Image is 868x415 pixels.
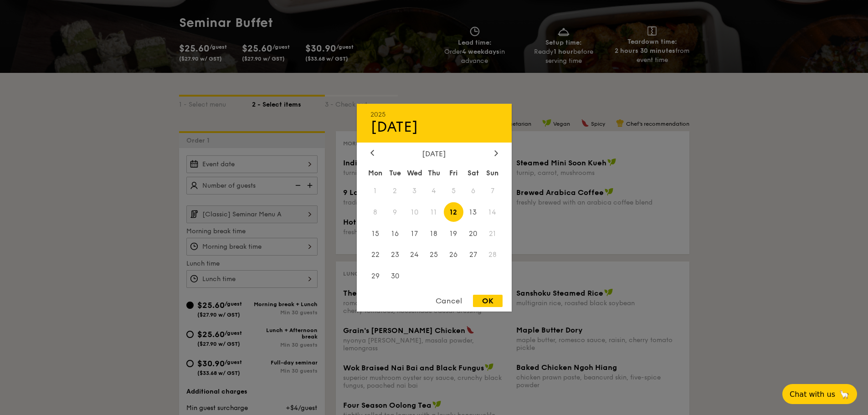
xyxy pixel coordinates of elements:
[424,245,444,265] span: 25
[366,164,385,181] div: Mon
[463,245,483,265] span: 27
[370,110,498,118] div: 2025
[424,202,444,222] span: 11
[426,295,471,307] div: Cancel
[463,164,483,181] div: Sat
[444,202,463,222] span: 12
[366,224,385,243] span: 15
[385,164,405,181] div: Tue
[424,181,444,200] span: 4
[444,224,463,243] span: 19
[424,224,444,243] span: 18
[405,202,424,222] span: 10
[463,202,483,222] span: 13
[444,181,463,200] span: 5
[385,266,405,286] span: 30
[463,224,483,243] span: 20
[370,118,498,135] div: [DATE]
[463,181,483,200] span: 6
[405,181,424,200] span: 3
[483,245,503,265] span: 28
[839,389,850,400] span: 🦙
[483,181,503,200] span: 7
[405,224,424,243] span: 17
[782,384,857,404] button: Chat with us🦙
[473,295,503,307] div: OK
[370,149,498,158] div: [DATE]
[483,164,503,181] div: Sun
[385,202,405,222] span: 9
[385,245,405,265] span: 23
[444,164,463,181] div: Fri
[366,266,385,286] span: 29
[424,164,444,181] div: Thu
[483,202,503,222] span: 14
[366,181,385,200] span: 1
[405,245,424,265] span: 24
[405,164,424,181] div: Wed
[790,390,835,399] span: Chat with us
[385,181,405,200] span: 2
[366,245,385,265] span: 22
[385,224,405,243] span: 16
[366,202,385,222] span: 8
[444,245,463,265] span: 26
[483,224,503,243] span: 21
